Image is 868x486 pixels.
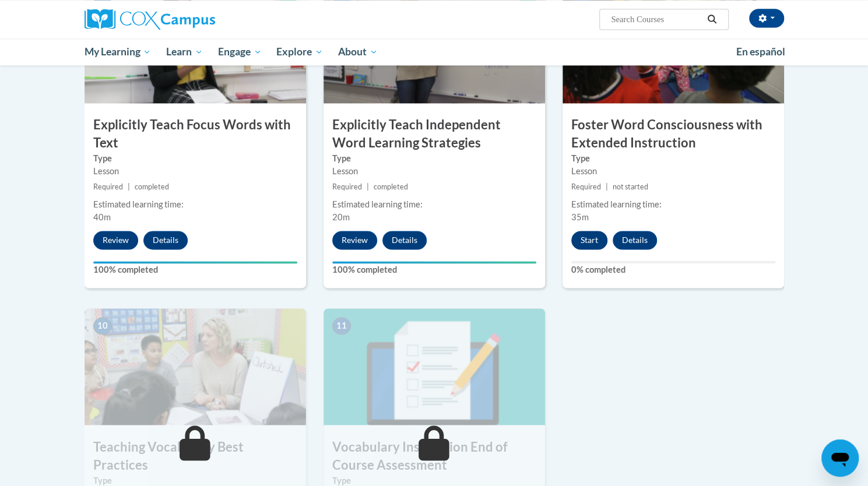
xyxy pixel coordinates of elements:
[367,182,369,191] span: |
[85,116,306,152] h3: Explicitly Teach Focus Words with Text
[571,165,775,178] div: Lesson
[821,439,859,477] iframe: Button to launch messaging window
[93,198,297,211] div: Estimated learning time:
[166,45,203,59] span: Learn
[269,38,331,65] a: Explore
[93,231,138,249] button: Review
[85,438,306,474] h3: Teaching Vocabulary Best Practices
[613,182,648,191] span: not started
[613,231,657,249] button: Details
[135,182,169,191] span: completed
[77,38,159,65] a: My Learning
[332,152,536,165] label: Type
[571,182,601,191] span: Required
[606,182,608,191] span: |
[210,38,269,65] a: Engage
[749,9,784,27] button: Account Settings
[218,45,262,59] span: Engage
[93,182,123,191] span: Required
[571,263,775,276] label: 0% completed
[332,263,536,276] label: 100% completed
[93,212,111,222] span: 40m
[159,38,210,65] a: Learn
[332,165,536,178] div: Lesson
[276,45,323,59] span: Explore
[93,165,297,178] div: Lesson
[93,263,297,276] label: 100% completed
[128,182,130,191] span: |
[143,231,188,249] button: Details
[84,45,151,59] span: My Learning
[67,38,802,65] div: Main menu
[324,308,545,425] img: Course Image
[338,45,378,59] span: About
[332,182,362,191] span: Required
[382,231,427,249] button: Details
[332,198,536,211] div: Estimated learning time:
[703,12,721,26] button: Search
[93,152,297,165] label: Type
[736,45,785,58] span: En español
[331,38,385,65] a: About
[85,308,306,425] img: Course Image
[93,261,297,263] div: Your progress
[571,198,775,211] div: Estimated learning time:
[332,231,377,249] button: Review
[332,212,350,222] span: 20m
[324,116,545,152] h3: Explicitly Teach Independent Word Learning Strategies
[571,231,607,249] button: Start
[563,116,784,152] h3: Foster Word Consciousness with Extended Instruction
[85,9,215,30] img: Cox Campus
[93,317,112,334] span: 10
[729,40,793,64] a: En español
[332,261,536,263] div: Your progress
[85,9,306,30] a: Cox Campus
[374,182,408,191] span: completed
[332,317,351,334] span: 11
[571,212,589,222] span: 35m
[571,152,775,165] label: Type
[610,12,703,26] input: Search Courses
[324,438,545,474] h3: Vocabulary Instruction End of Course Assessment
